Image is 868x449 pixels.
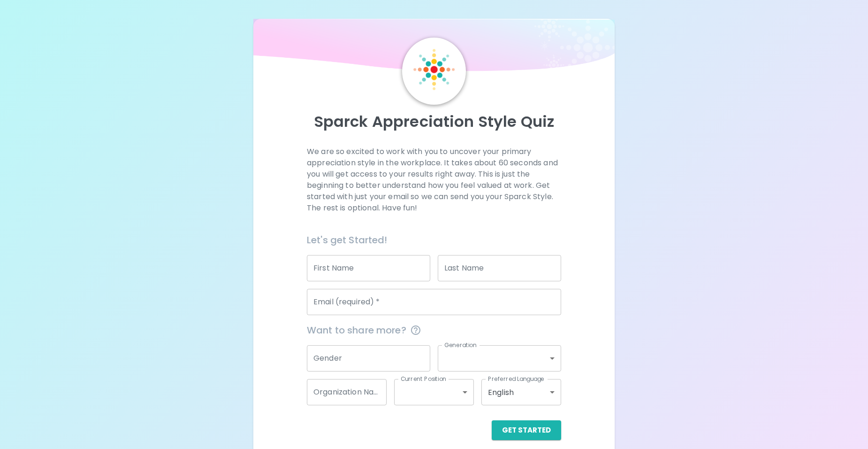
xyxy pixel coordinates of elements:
svg: This information is completely confidential and only used for aggregated appreciation studies at ... [410,325,421,336]
label: Generation [444,341,477,349]
span: Want to share more? [307,323,561,338]
div: English [481,379,561,405]
p: We are so excited to work with you to uncover your primary appreciation style in the workplace. I... [307,146,561,214]
p: Sparck Appreciation Style Quiz [265,112,604,131]
label: Current Position [401,375,446,383]
label: Preferred Language [488,375,544,383]
img: Sparck Logo [413,49,455,90]
button: Get Started [492,420,561,440]
h6: Let's get Started! [307,232,561,248]
img: wave [253,19,615,76]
